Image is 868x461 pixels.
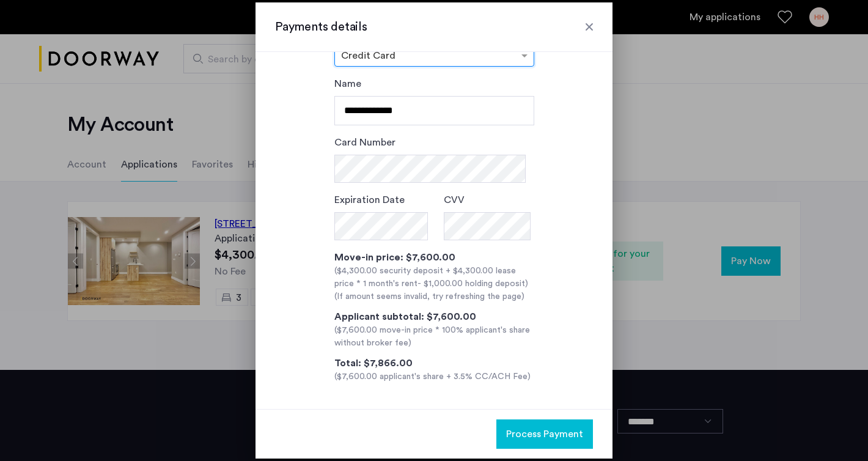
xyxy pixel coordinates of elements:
div: Move-in price: $7,600.00 [334,250,534,265]
div: ($4,300.00 security deposit + $4,300.00 lease price * 1 month's rent ) [334,265,534,290]
label: Expiration Date [334,193,405,207]
label: Name [334,76,361,91]
div: Applicant subtotal: $7,600.00 [334,309,534,324]
label: CVV [444,193,465,207]
h3: Payments details [275,18,593,35]
span: - $1,000.00 holding deposit [417,279,525,288]
span: Process Payment [506,427,583,441]
span: Total: $7,866.00 [334,358,413,368]
div: ($7,600.00 move-in price * 100% applicant's share without broker fee) [334,324,534,350]
button: button [496,419,593,449]
div: (If amount seems invalid, try refreshing the page) [334,290,534,303]
label: Card Number [334,135,395,150]
div: ($7,600.00 applicant's share + 3.5% CC/ACH Fee) [334,371,534,383]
